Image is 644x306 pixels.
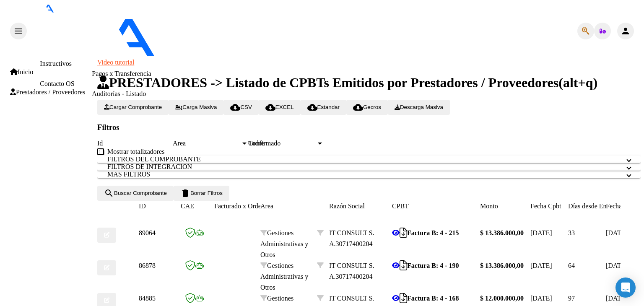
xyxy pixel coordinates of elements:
[260,202,273,210] span: Area
[107,163,621,171] mat-panel-title: FILTROS DE INTEGRACION
[97,75,558,90] span: PRESTADORES -> Listado de CPBTs Emitidos por Prestadores / Proveedores
[107,156,621,163] mat-panel-title: FILTROS DEL COMPROBANTE
[392,201,480,212] datatable-header-cell: CPBT
[248,140,265,147] span: Todos
[226,51,248,58] span: - ospsip
[353,104,381,110] span: Gecros
[223,100,258,115] button: CSV
[400,265,407,266] i: Descargar documento
[10,68,33,76] a: Inicio
[353,102,363,112] mat-icon: cloud_download
[260,262,308,291] span: Gestiones Administrativas y Otros
[180,190,223,196] span: Borrar Filtros
[169,100,223,115] button: Carga Masiva
[40,60,72,67] a: Instructivos
[480,201,530,212] datatable-header-cell: Monto
[329,260,392,282] div: 30717400204
[530,201,568,212] datatable-header-cell: Fecha Cpbt
[260,201,317,212] datatable-header-cell: Area
[307,104,340,110] span: Estandar
[388,103,450,110] app-download-masive: Descarga masiva de comprobantes (adjuntos)
[92,70,151,77] a: Pagos x Transferencia
[260,229,308,258] span: Gestiones Administrativas y Otros
[530,202,561,210] span: Fecha Cpbt
[480,229,524,236] strong: $ 13.386.000,00
[214,201,260,212] datatable-header-cell: Facturado x Orden De
[13,26,23,36] mat-icon: menu
[400,233,407,233] i: Descargar documento
[480,202,498,210] span: Monto
[329,228,392,249] div: 30717400204
[480,295,524,302] strong: $ 12.000.000,00
[606,229,628,236] span: [DATE]
[329,262,374,280] span: IT CONSULT S. A.
[40,80,74,87] a: Contacto OS
[230,102,240,112] mat-icon: cloud_download
[180,188,190,198] mat-icon: delete
[388,100,450,115] button: Descarga Masiva
[181,202,194,210] span: CAE
[480,262,524,269] strong: $ 13.386.000,00
[615,277,636,298] div: Open Intercom Messenger
[530,295,552,302] span: [DATE]
[568,262,575,269] span: 64
[265,104,294,110] span: EXCEL
[92,90,146,97] a: Auditorías - Listado
[329,229,374,247] span: IT CONSULT S. A.
[346,100,388,115] button: Gecros
[175,104,217,110] span: Carga Masiva
[407,262,459,269] strong: Factura B: 4 - 190
[407,229,459,236] strong: Factura B: 4 - 215
[97,171,641,178] mat-expansion-panel-header: MAS FILTROS
[392,202,409,210] span: CPBT
[230,104,252,110] span: CSV
[181,201,214,212] datatable-header-cell: CAE
[173,140,241,147] span: Area
[568,295,575,302] span: 97
[329,201,392,212] datatable-header-cell: Razón Social
[329,202,365,210] span: Razón Social
[530,262,552,269] span: [DATE]
[259,100,301,115] button: EXCEL
[214,202,274,210] span: Facturado x Orden De
[606,262,628,269] span: [DATE]
[174,186,229,201] button: Borrar Filtros
[307,102,317,112] mat-icon: cloud_download
[301,100,346,115] button: Estandar
[568,201,606,212] datatable-header-cell: Días desde Emisión
[10,88,85,96] a: Prestadores / Proveedores
[395,104,443,110] span: Descarga Masiva
[606,295,628,302] span: [DATE]
[530,229,552,236] span: [DATE]
[621,26,631,36] mat-icon: person
[407,295,459,302] strong: Factura B: 4 - 168
[97,156,641,163] mat-expansion-panel-header: FILTROS DEL COMPROBANTE
[568,202,621,210] span: Días desde Emisión
[97,163,641,171] mat-expansion-panel-header: FILTROS DE INTEGRACION
[265,102,275,112] mat-icon: cloud_download
[27,13,226,57] img: Logo SAAS
[568,229,575,236] span: 33
[248,51,305,58] span: - IT CONSULT S. A.
[97,123,641,132] h3: Filtros
[606,201,644,212] datatable-header-cell: Fecha Recibido
[107,171,621,178] mat-panel-title: MAS FILTROS
[558,75,597,90] span: (alt+q)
